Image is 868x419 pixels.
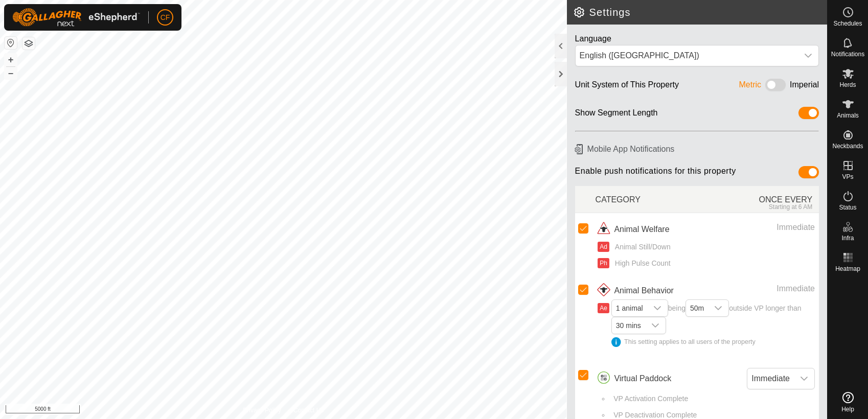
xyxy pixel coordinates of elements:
button: – [5,67,17,79]
span: Virtual Paddock [614,373,671,385]
a: Privacy Policy [243,406,281,415]
button: Map Layers [22,37,35,50]
div: Starting at 6 AM [707,203,812,211]
span: Animal Still/Down [611,242,671,252]
button: Ph [598,258,609,268]
div: dropdown trigger [798,45,818,66]
span: Immediate [747,368,794,389]
h2: Settings [573,6,827,18]
div: Unit System of This Property [575,79,679,95]
div: dropdown trigger [794,368,814,389]
span: 50m [686,300,708,316]
button: Reset Map [5,37,17,49]
div: Immediate [723,221,815,234]
div: This setting applies to all users of the property [611,337,815,347]
span: Help [841,406,854,412]
span: Neckbands [832,143,863,149]
span: CF [161,12,170,23]
div: Show Segment Length [575,107,658,123]
span: 1 animal [612,300,647,316]
span: 30 mins [612,317,645,334]
span: VPs [842,174,853,180]
span: Animal Behavior [614,285,674,297]
button: Ad [598,242,609,252]
div: dropdown trigger [645,317,666,334]
a: Contact Us [293,406,324,415]
img: animal welfare icon [596,221,612,238]
div: English ([GEOGRAPHIC_DATA]) [580,50,794,62]
span: Heatmap [835,266,860,272]
a: Help [828,388,868,416]
button: Ae [598,303,609,313]
span: Enable push notifications for this property [575,166,736,182]
span: Status [839,204,856,211]
span: being outside VP longer than [611,304,815,347]
span: High Pulse Count [611,258,671,269]
div: Metric [739,79,762,95]
img: virtual paddocks icon [596,370,612,387]
div: Imperial [790,79,819,95]
span: Animals [837,112,859,119]
img: animal behavior icon [596,283,612,299]
div: Language [575,33,819,45]
span: English (US) [576,45,798,66]
img: Gallagher Logo [12,8,140,27]
div: dropdown trigger [708,300,728,316]
div: CATEGORY [596,188,707,211]
button: + [5,54,17,66]
span: Infra [841,235,854,241]
span: Animal Welfare [614,223,669,236]
span: Notifications [831,51,864,57]
span: VP Activation Complete [610,393,688,404]
span: Herds [839,82,856,88]
h6: Mobile App Notifications [571,140,823,158]
div: ONCE EVERY [707,188,819,211]
div: dropdown trigger [647,300,668,316]
span: Schedules [833,20,862,27]
div: Immediate [723,283,815,295]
